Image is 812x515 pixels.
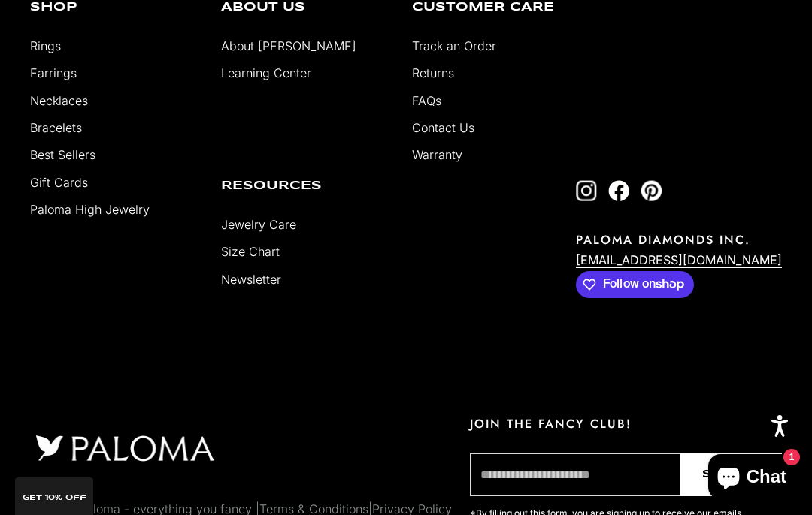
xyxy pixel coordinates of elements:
a: Follow on Instagram [576,180,597,201]
a: Track an Order [412,38,496,53]
a: Size Chart [221,244,280,259]
a: About [PERSON_NAME] [221,38,356,53]
a: Gift Cards [30,175,88,190]
a: Best Sellers [30,147,95,162]
a: Paloma High Jewelry [30,202,150,217]
a: Bracelets [30,120,82,135]
p: Customer Care [412,2,580,14]
a: Earrings [30,65,77,80]
a: Rings [30,38,61,53]
p: PALOMA DIAMONDS INC. [576,231,782,248]
a: Follow on Pinterest [641,180,662,201]
a: Necklaces [30,93,88,108]
span: Sign Up [702,466,760,483]
span: GET 10% Off [23,494,86,501]
inbox-online-store-chat: Shopify online store chat [704,454,800,503]
button: Sign Up [680,453,782,496]
p: Shop [30,2,198,14]
p: Resources [221,180,389,192]
a: Returns [412,65,454,80]
p: JOIN THE FANCY CLUB! [470,415,782,432]
a: Newsletter [221,272,281,287]
a: Jewelry Care [221,217,296,232]
div: GET 10% Off [15,477,93,515]
a: Learning Center [221,65,311,80]
a: Contact Us [412,120,474,135]
img: footer logo [30,432,220,465]
a: Follow on Facebook [608,180,629,201]
a: FAQs [412,93,441,108]
a: Warranty [412,147,462,162]
p: About Us [221,2,389,14]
